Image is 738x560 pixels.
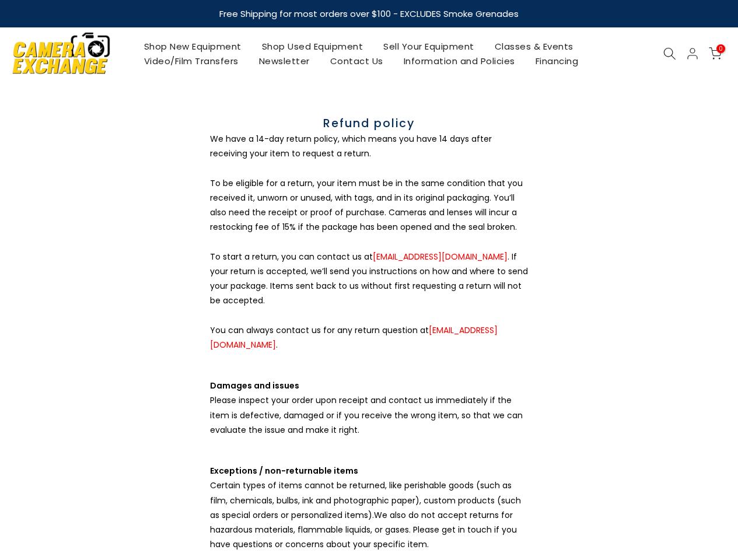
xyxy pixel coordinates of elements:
a: Financing [525,54,589,68]
a: [EMAIL_ADDRESS][DOMAIN_NAME] [373,251,508,262]
a: Shop New Equipment [134,39,251,54]
p: We have a 14-day return policy, which means you have 14 days after receiving your item to request... [210,132,528,352]
span: 0 [716,44,725,53]
a: Video/Film Transfers [134,54,249,68]
a: Information and Policies [393,54,525,68]
a: Classes & Events [484,39,583,54]
a: Shop Used Equipment [251,39,373,54]
a: Contact Us [320,54,393,68]
a: Newsletter [249,54,320,68]
strong: Free Shipping for most orders over $100 - EXCLUDES Smoke Grenades [219,8,519,20]
strong: Damages and issues [210,380,299,391]
a: Sell Your Equipment [373,39,485,54]
p: Please inspect your order upon receipt and contact us immediately if the item is defective, damag... [210,379,528,437]
a: [EMAIL_ADDRESS][DOMAIN_NAME] [210,324,498,351]
strong: Exceptions / non-returnable items [210,465,358,477]
a: 0 [709,47,722,60]
h1: Refund policy [210,115,528,132]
